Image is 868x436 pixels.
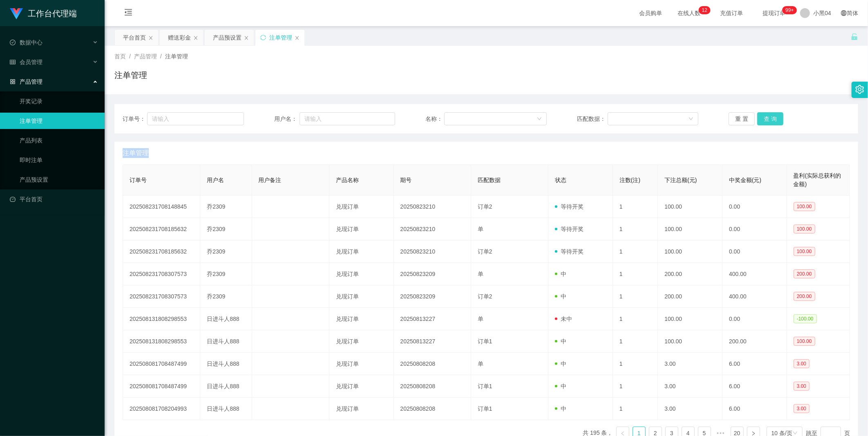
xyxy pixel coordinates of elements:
[200,285,252,308] td: 乔2309
[123,285,200,308] td: 202508231708307573
[114,69,147,81] h1: 注单管理
[794,202,815,211] span: 100.00
[394,263,471,285] td: 20250823209
[658,353,723,375] td: 3.00
[20,113,98,129] a: 注单管理
[729,177,761,183] span: 中奖金额(元)
[20,93,98,109] a: 开奖记录
[841,10,847,16] i: 图标： global
[165,53,188,60] span: 注单管理
[794,292,815,301] span: 200.00
[329,285,394,308] td: 兑现订单
[723,196,787,218] td: 0.00
[200,240,252,263] td: 乔2309
[123,263,200,285] td: 202508231708307573
[561,248,584,255] font: 等待开奖
[794,382,810,391] span: 3.00
[148,36,153,40] i: 图标： 关闭
[613,218,658,240] td: 1
[561,293,566,300] font: 中
[269,30,292,45] div: 注单管理
[200,263,252,285] td: 乔2309
[200,308,252,330] td: 日进斗人888
[20,152,98,168] a: 即时注单
[782,6,797,14] sup: 939
[168,30,191,45] div: 赠送彩金
[394,308,471,330] td: 20250813227
[394,353,471,375] td: 20250808208
[478,383,492,389] span: 订单1
[794,404,810,413] span: 3.00
[613,285,658,308] td: 1
[794,359,810,368] span: 3.00
[20,78,43,85] font: 产品管理
[426,115,444,123] span: 名称：
[329,375,394,398] td: 兑现订单
[329,263,394,285] td: 兑现订单
[478,226,483,232] span: 单
[561,405,566,412] font: 中
[478,405,492,412] span: 订单1
[561,338,566,345] font: 中
[123,148,149,158] span: 注单管理
[200,398,252,420] td: 日进斗人888
[561,360,566,367] font: 中
[123,353,200,375] td: 202508081708487499
[130,177,147,183] span: 订单号
[620,431,625,436] i: 图标：左
[123,240,200,263] td: 202508231708185632
[613,353,658,375] td: 1
[260,35,266,40] i: 图标： 同步
[20,132,98,149] a: 产品列表
[244,36,249,40] i: 图标： 关闭
[794,247,815,256] span: 100.00
[757,112,783,125] button: 查 询
[723,263,787,285] td: 400.00
[699,6,711,14] sup: 12
[478,316,483,322] span: 单
[537,116,542,122] i: 图标： 向下
[751,431,756,436] i: 图标： 右
[123,196,200,218] td: 202508231708148845
[478,271,483,277] span: 单
[658,263,723,285] td: 200.00
[658,308,723,330] td: 100.00
[555,177,566,183] span: 状态
[702,6,705,14] p: 1
[123,308,200,330] td: 202508131808298553
[658,398,723,420] td: 3.00
[336,177,359,183] span: 产品名称
[723,353,787,375] td: 6.00
[705,6,707,14] p: 2
[478,177,501,183] span: 匹配数据
[329,398,394,420] td: 兑现订单
[561,383,566,389] font: 中
[729,112,755,125] button: 重 置
[200,330,252,353] td: 日进斗人888
[329,308,394,330] td: 兑现订单
[10,79,16,85] i: 图标： AppStore-O
[114,53,126,60] span: 首页
[200,218,252,240] td: 乔2309
[478,293,492,300] span: 订单2
[394,375,471,398] td: 20250808208
[394,240,471,263] td: 20250823210
[329,240,394,263] td: 兑现订单
[295,36,300,40] i: 图标： 关闭
[613,398,658,420] td: 1
[723,240,787,263] td: 0.00
[678,10,700,16] font: 在线人数
[478,360,483,367] span: 单
[794,172,841,187] span: 盈利(实际总获利的金额)
[613,196,658,218] td: 1
[723,330,787,353] td: 200.00
[794,314,817,323] span: -100.00
[794,337,815,346] span: 100.00
[613,375,658,398] td: 1
[620,177,640,183] span: 注数(注)
[123,218,200,240] td: 202508231708185632
[123,115,147,123] span: 订单号：
[394,398,471,420] td: 20250808208
[10,59,16,65] i: 图标： table
[329,196,394,218] td: 兑现订单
